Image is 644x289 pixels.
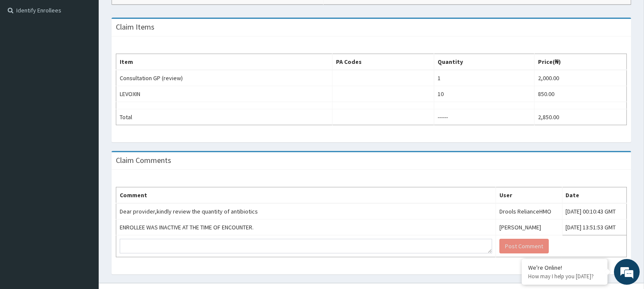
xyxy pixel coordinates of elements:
[528,273,601,280] p: How may I help you today?
[116,70,333,86] td: Consultation GP (review)
[562,187,626,204] th: Date
[45,48,144,59] div: Chat with us now
[434,54,535,70] th: Quantity
[116,203,496,220] td: Dear provider,kindly review the quantity of antibiotics
[496,220,562,235] td: [PERSON_NAME]
[116,23,154,31] h3: Claim Items
[434,86,535,102] td: 10
[16,43,35,64] img: d_794563401_company_1708531726252_794563401
[333,54,434,70] th: PA Codes
[434,109,535,125] td: ------
[141,4,161,25] div: Minimize live chat window
[562,220,626,235] td: [DATE] 13:51:53 GMT
[496,187,562,204] th: User
[499,239,549,253] button: Post Comment
[562,203,626,220] td: [DATE] 00:10:43 GMT
[116,220,496,235] td: ENROLLEE WAS INACTIVE AT THE TIME OF ENCOUNTER.
[434,70,535,86] td: 1
[534,54,626,70] th: Price(₦)
[496,203,562,220] td: Drools RelianceHMO
[116,187,496,204] th: Comment
[534,86,626,102] td: 850.00
[528,264,601,271] div: We're Online!
[116,54,333,70] th: Item
[534,70,626,86] td: 2,000.00
[50,89,118,175] span: We're online!
[4,196,163,226] textarea: Type your message and hit 'Enter'
[534,109,626,125] td: 2,850.00
[116,157,171,164] h3: Claim Comments
[116,109,333,125] td: Total
[116,86,333,102] td: LEVOXIN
